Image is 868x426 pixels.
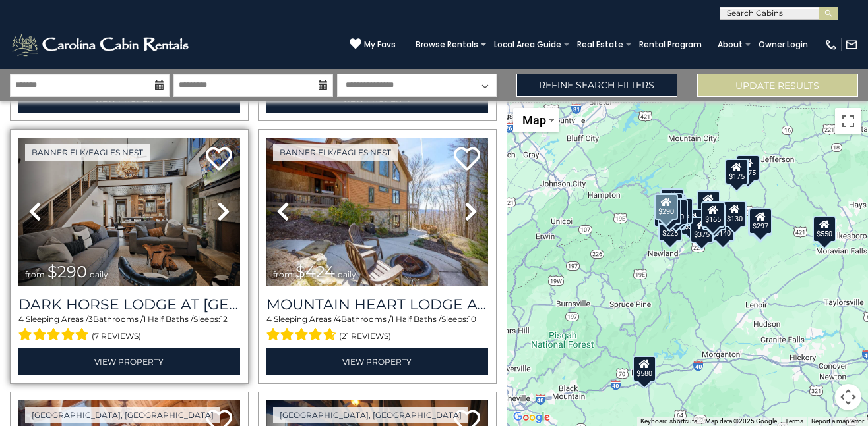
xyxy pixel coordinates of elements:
a: Banner Elk/Eagles Nest [25,144,150,161]
div: $424 [658,198,681,224]
span: from [25,269,45,279]
a: Open this area in Google Maps (opens a new window) [510,409,553,426]
button: Change map style [513,108,559,132]
div: $480 [702,203,726,230]
span: 1 Half Baths / [143,314,193,324]
span: (7 reviews) [92,328,141,345]
a: Local Area Guide [487,36,568,54]
span: from [273,269,293,279]
div: $300 [664,199,688,225]
div: $175 [736,154,760,180]
span: daily [90,269,108,279]
button: Map camera controls [835,384,861,410]
img: mail-regular-white.png [845,38,858,51]
div: $225 [658,215,682,242]
div: $125 [660,188,684,214]
div: $140 [710,215,734,241]
a: Add to favorites [206,146,232,174]
a: View Property [18,348,240,375]
span: 4 [336,314,341,324]
img: thumbnail_163263019.jpeg [266,138,488,286]
div: $425 [659,192,683,219]
div: $625 [669,198,693,224]
button: Keyboard shortcuts [640,417,697,426]
h3: Mountain Heart Lodge at Eagles Nest [266,296,488,313]
a: [GEOGRAPHIC_DATA], [GEOGRAPHIC_DATA] [25,407,220,423]
span: Map [522,113,546,127]
a: Report a map error [811,417,864,425]
div: $290 [654,194,678,220]
span: (21 reviews) [339,328,391,345]
span: $290 [47,262,87,281]
span: My Favs [364,39,396,51]
a: Terms (opens in new tab) [785,417,803,425]
span: $424 [295,262,335,281]
div: $165 [701,201,725,227]
button: Toggle fullscreen view [835,108,861,134]
img: phone-regular-white.png [824,38,838,51]
div: $580 [633,355,656,381]
a: My Favs [350,38,396,51]
a: About [711,36,749,54]
img: Google [510,409,553,426]
button: Update Results [697,74,858,97]
div: $175 [724,159,748,185]
a: Browse Rentals [409,36,485,54]
div: Sleeping Areas / Bathrooms / Sleeps: [266,313,488,345]
a: Mountain Heart Lodge at [GEOGRAPHIC_DATA] [266,296,488,313]
span: 10 [468,314,476,324]
span: Map data ©2025 Google [705,417,777,425]
div: $297 [749,208,772,234]
a: Owner Login [752,36,815,54]
span: 3 [88,314,93,324]
img: thumbnail_164375639.jpeg [18,138,240,286]
a: Add to favorites [454,146,480,174]
div: $325 [749,209,772,236]
span: 4 [18,314,24,324]
span: 4 [266,314,272,324]
a: Refine Search Filters [516,74,677,97]
a: View Property [266,348,488,375]
span: 1 Half Baths / [391,314,441,324]
a: Rental Program [633,36,708,54]
a: [GEOGRAPHIC_DATA], [GEOGRAPHIC_DATA] [273,407,468,423]
h3: Dark Horse Lodge at Eagles Nest [18,296,240,313]
a: Dark Horse Lodge at [GEOGRAPHIC_DATA] [18,296,240,313]
div: $550 [813,215,836,242]
div: Sleeping Areas / Bathrooms / Sleeps: [18,313,240,345]
div: $375 [690,216,714,242]
img: White-1-2.png [10,32,193,58]
span: daily [338,269,356,279]
div: $349 [696,190,720,217]
a: Real Estate [571,36,630,54]
a: Banner Elk/Eagles Nest [273,144,398,161]
div: $130 [723,201,747,227]
span: 12 [220,314,228,324]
